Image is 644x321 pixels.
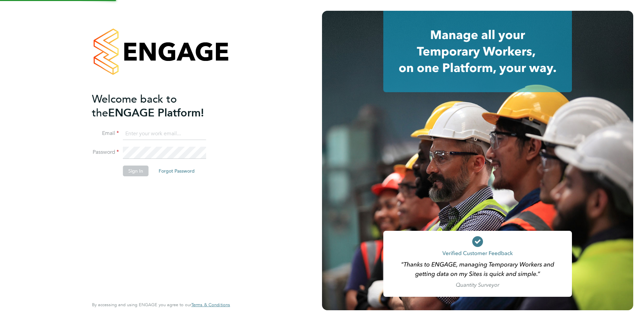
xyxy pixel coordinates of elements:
button: Sign In [123,166,149,176]
span: By accessing and using ENGAGE you agree to our [92,302,230,308]
h2: ENGAGE Platform! [92,92,223,120]
label: Email [92,130,119,137]
span: Welcome back to the [92,93,177,119]
input: Enter your work email... [123,128,206,140]
a: Terms & Conditions [191,302,230,308]
label: Password [92,149,119,156]
button: Forgot Password [153,166,200,176]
